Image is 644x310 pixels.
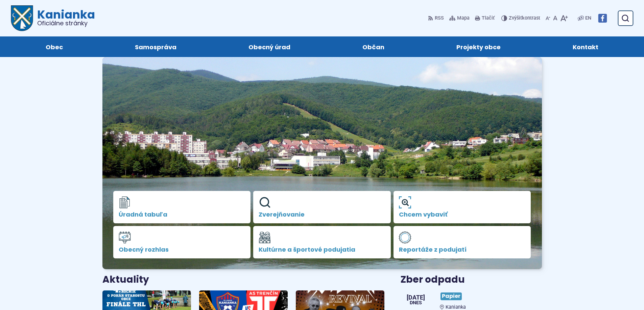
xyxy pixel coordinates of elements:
[46,36,63,57] span: Obec
[407,301,425,305] span: Dnes
[253,226,391,258] a: Kultúrne a športové podujatia
[509,16,540,21] span: kontrast
[259,246,385,253] span: Kultúrne a športové podujatia
[559,11,569,25] button: Zväčšiť veľkosť písma
[393,191,531,223] a: Chcem vybaviť
[33,9,95,26] h1: Kanianka
[362,36,384,57] span: Občan
[428,11,445,25] a: RSS
[393,226,531,258] a: Reportáže z podujatí
[456,36,501,57] span: Projekty obce
[259,211,385,218] span: Zverejňovanie
[598,14,607,23] img: Prejsť na Facebook stránku
[102,275,149,285] h3: Aktuality
[427,36,530,57] a: Projekty obce
[248,36,290,57] span: Obecný úrad
[544,11,552,25] button: Zmenšiť veľkosť písma
[219,36,319,57] a: Obecný úrad
[119,246,245,253] span: Obecný rozhlas
[119,211,245,218] span: Úradná tabuľa
[399,246,526,253] span: Reportáže z podujatí
[573,36,598,57] span: Kontakt
[16,36,92,57] a: Obec
[448,11,471,25] a: Mapa
[11,5,33,31] img: Prejsť na domovskú stránku
[552,11,559,25] button: Nastaviť pôvodnú veľkosť písma
[585,14,591,22] span: EN
[440,292,462,300] span: Papier
[253,191,391,223] a: Zverejňovanie
[509,15,522,21] span: Zvýšiť
[474,11,496,25] button: Tlačiť
[435,14,444,22] span: RSS
[501,11,542,25] button: Zvýšiťkontrast
[399,211,526,218] span: Chcem vybaviť
[407,294,425,301] span: [DATE]
[401,290,542,310] a: Papier Kanianka [DATE] Dnes
[11,5,95,31] a: Logo Kanianka, prejsť na domovskú stránku.
[446,304,466,310] span: Kanianka
[113,226,251,258] a: Obecný rozhlas
[401,275,542,285] h3: Zber odpadu
[544,36,628,57] a: Kontakt
[37,20,95,26] span: Oficiálne stránky
[113,191,251,223] a: Úradná tabuľa
[135,36,176,57] span: Samospráva
[457,14,470,22] span: Mapa
[105,36,206,57] a: Samospráva
[584,14,593,22] a: EN
[482,16,495,21] span: Tlačiť
[333,36,414,57] a: Občan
